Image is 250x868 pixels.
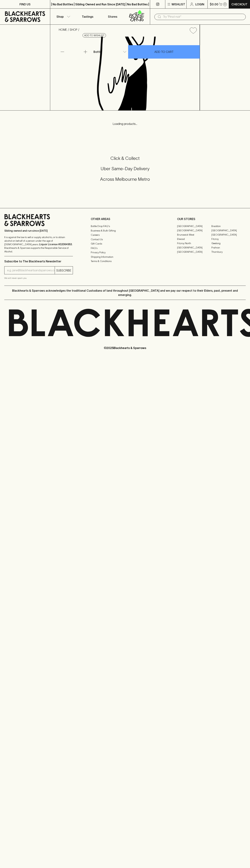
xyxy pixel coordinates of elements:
a: Bottle Drop FAQ's [91,224,159,228]
a: Geelong [211,241,246,245]
p: OTHER AREAS [91,217,159,221]
button: SUBSCRIBE [55,266,73,274]
a: FAQ's [91,246,159,250]
strong: Liquor License #32064953 [39,243,72,246]
a: [GEOGRAPHIC_DATA] [211,228,246,233]
p: Stores [108,14,117,19]
a: Terms & Conditions [91,259,159,263]
div: Bottle [92,48,128,55]
button: Shop [50,9,75,24]
a: Gift Cards [91,242,159,246]
img: Moo Brew Tassie Lager 375ml [56,37,200,110]
p: ADD TO CART [154,50,174,54]
a: Prahran [211,245,246,250]
p: Tastings [82,14,93,19]
p: SUBSCRIBE [56,268,71,273]
div: Call to action block [4,141,246,201]
a: [GEOGRAPHIC_DATA] [177,250,211,254]
a: HOME [59,28,67,31]
a: Fitzroy North [177,241,211,245]
a: Braddon [211,224,246,228]
input: Try "Pinot noir" [163,14,243,20]
p: Sibling owned and run since [DATE] [4,229,73,233]
a: Thornbury [211,250,246,254]
a: SHOP [70,28,77,31]
p: Subscribe to The Blackhearts Newsletter [4,259,73,263]
button: Add to wishlist [83,33,106,38]
a: Shipping Information [91,255,159,259]
a: Business & Bulk Gifting [91,228,159,233]
a: [GEOGRAPHIC_DATA] [177,228,211,233]
p: Shop [56,14,64,19]
p: Loading products... [4,122,246,126]
h5: Uber Same-Day Delivery [4,166,246,172]
a: [GEOGRAPHIC_DATA] [177,224,211,228]
p: $0.00 [210,2,218,6]
button: ADD TO CART [128,45,200,59]
a: [GEOGRAPHIC_DATA] [211,233,246,237]
p: OUR STORES [177,217,246,221]
a: Elwood [177,237,211,241]
p: Wishlist [172,2,185,6]
input: e.g. jane@blackheartsandsparrows.com.au [7,268,55,273]
a: Contact Us [91,237,159,241]
p: FIND US [19,2,31,6]
a: Careers [91,233,159,237]
p: Blackhearts & Sparrows acknowledges the traditional Custodians of land throughout [GEOGRAPHIC_DAT... [7,288,243,297]
a: Brunswick West [177,233,211,237]
h5: Click & Collect [4,155,246,161]
p: We will never spam you [4,276,73,280]
a: Stores [100,9,125,24]
p: Checkout [231,2,247,6]
h5: Across Melbourne Metro [4,176,246,182]
button: Add to wishlist [188,26,198,35]
p: Login [195,2,204,6]
p: 0 [224,3,226,5]
a: [GEOGRAPHIC_DATA] [177,245,211,250]
p: Bottle [93,50,102,54]
a: Privacy Policy [91,250,159,255]
a: Fitzroy [211,237,246,241]
a: Tastings [75,9,100,24]
p: It is against the law to sell or supply alcohol to, or to obtain alcohol on behalf of a person un... [4,235,73,253]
